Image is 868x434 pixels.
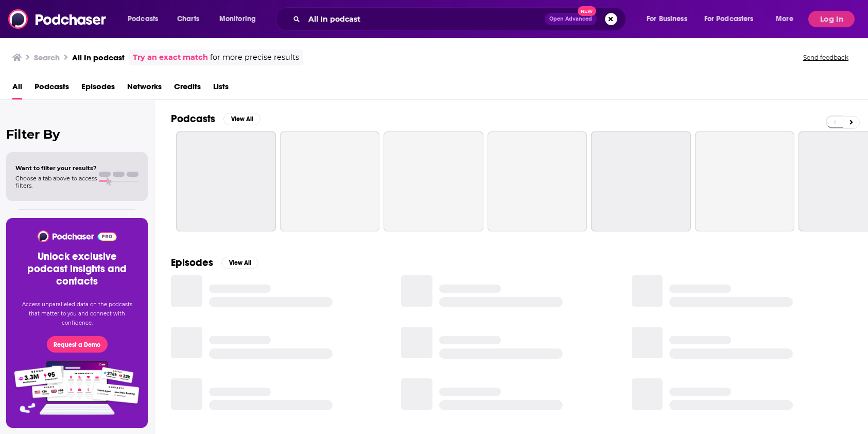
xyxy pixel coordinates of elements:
[37,230,117,242] img: Podchaser - Follow, Share and Rate Podcasts
[34,53,60,62] h3: Search
[81,78,115,99] a: Episodes
[171,112,215,125] h2: Podcasts
[120,11,171,27] button: open menu
[34,78,69,99] a: Podcasts
[769,11,806,27] button: open menu
[133,52,208,63] a: Try an exact match
[698,11,769,27] button: open menu
[72,53,125,62] h3: All In podcast
[171,256,213,269] h2: Episodes
[15,164,97,172] span: Want to filter your results?
[213,78,229,99] a: Lists
[286,7,636,31] div: Search podcasts, credits, & more...
[210,52,299,63] span: for more precise results
[128,12,158,26] span: Podcasts
[704,12,754,26] span: For Podcasters
[47,336,108,353] button: Request a Demo
[177,12,199,26] span: Charts
[15,175,97,189] span: Choose a tab above to access filters.
[639,11,700,27] button: open menu
[170,11,205,27] a: Charts
[545,13,597,25] button: Open AdvancedNew
[304,11,545,27] input: Search podcasts, credits, & more...
[19,251,135,288] h3: Unlock exclusive podcast insights and contacts
[11,361,143,415] img: Pro Features
[578,6,596,16] span: New
[549,16,592,22] span: Open Advanced
[127,78,162,99] a: Networks
[219,12,256,26] span: Monitoring
[8,9,107,29] img: Podchaser - Follow, Share and Rate Podcasts
[221,257,258,269] button: View All
[800,53,852,62] button: Send feedback
[174,78,201,99] a: Credits
[223,113,261,125] button: View All
[808,11,855,27] button: Log In
[776,12,793,26] span: More
[171,256,258,269] a: EpisodesView All
[12,78,22,99] a: All
[647,12,687,26] span: For Business
[212,11,269,27] button: open menu
[171,112,261,125] a: PodcastsView All
[6,127,148,142] h2: Filter By
[19,300,135,328] p: Access unparalleled data on the podcasts that matter to you and connect with confidence.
